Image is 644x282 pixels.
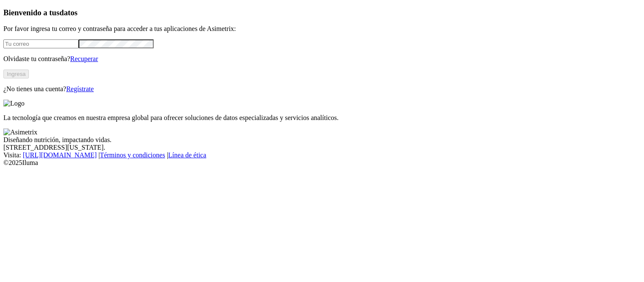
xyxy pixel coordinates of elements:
[59,8,78,17] span: datos
[3,55,641,63] p: Olvidaste tu contraseña?
[100,151,165,159] a: Términos y condiciones
[168,151,206,159] a: Línea de ética
[3,100,25,107] img: Logo
[3,25,641,33] p: Por favor ingresa tu correo y contraseña para acceder a tus aplicaciones de Asimetrix:
[23,151,97,159] a: [URL][DOMAIN_NAME]
[3,144,641,151] div: [STREET_ADDRESS][US_STATE].
[3,159,641,167] div: © 2025 Iluma
[3,136,641,144] div: Diseñando nutrición, impactando vidas.
[3,151,641,159] div: Visita : | |
[70,55,98,62] a: Recuperar
[3,85,641,93] p: ¿No tienes una cuenta?
[3,70,29,78] button: Ingresa
[3,114,641,122] p: La tecnología que creamos en nuestra empresa global para ofrecer soluciones de datos especializad...
[3,39,79,48] input: Tu correo
[3,8,641,17] h3: Bienvenido a tus
[3,128,37,136] img: Asimetrix
[66,85,94,92] a: Regístrate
